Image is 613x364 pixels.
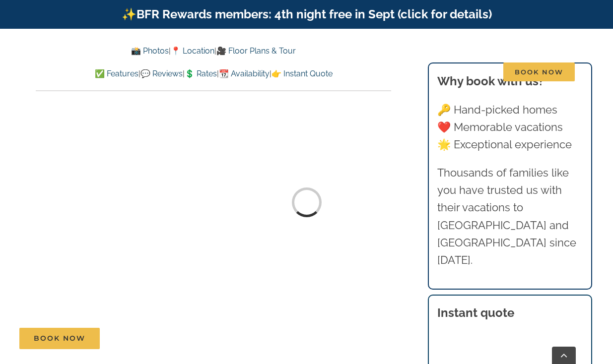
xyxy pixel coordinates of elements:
[450,62,481,82] a: Contact
[122,7,492,21] a: ✨BFR Rewards members: 4th night free in Sept (click for details)
[36,67,391,80] p: | | | |
[171,46,214,56] a: 📍 Location
[450,68,481,75] span: Contact
[140,69,183,78] a: 💬 Reviews
[437,164,582,269] p: Thousands of families like you have trusted us with their vacations to [GEOGRAPHIC_DATA] and [GEO...
[131,46,169,56] a: 📸 Photos
[437,101,582,154] p: 🔑 Hand-picked homes ❤️ Memorable vacations 🌟 Exceptional experience
[95,69,138,78] a: ✅ Features
[290,186,323,219] div: Loading...
[19,328,100,349] a: Book Now
[272,69,333,78] a: 👉 Instant Quote
[216,46,296,56] a: 🎥 Floor Plans & Tour
[36,45,391,58] p: | |
[219,69,270,78] a: 📆 Availability
[437,305,514,320] strong: Instant quote
[503,62,575,81] span: Book Now
[34,334,85,343] span: Book Now
[185,69,217,78] a: 💲 Rates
